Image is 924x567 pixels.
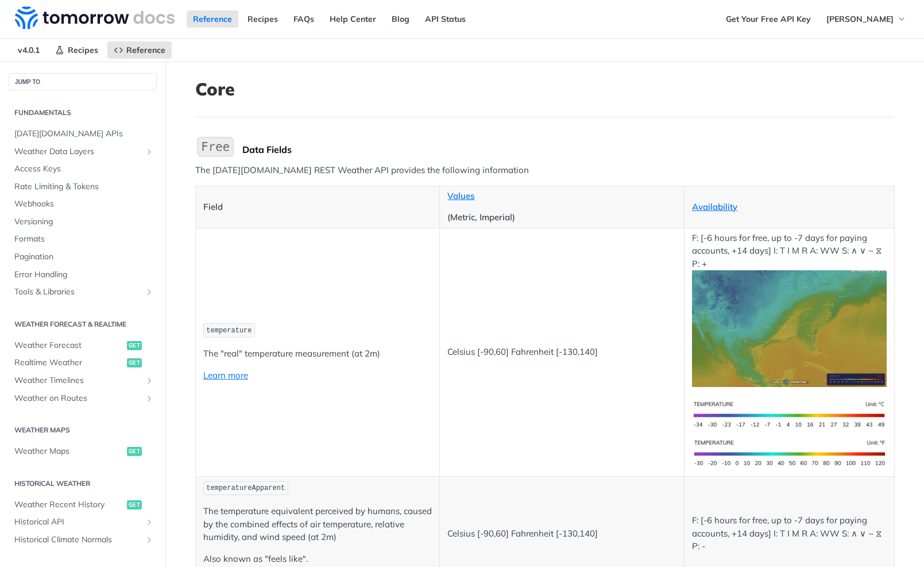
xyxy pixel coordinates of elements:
a: FAQs [287,10,320,28]
p: F: [-6 hours for free, up to -7 days for paying accounts, +14 days] I: T I M R A: WW S: ∧ ∨ ~ ⧖ P: - [692,514,886,553]
a: Weather Data LayersShow subpages for Weather Data Layers [9,143,157,160]
span: Weather Recent History [14,499,124,511]
code: temperature [203,323,256,338]
span: [DATE][DOMAIN_NAME] APIs [14,128,154,140]
a: Error Handling [9,266,157,283]
span: get [127,500,142,509]
a: Tools & LibrariesShow subpages for Tools & Libraries [9,283,157,301]
span: Weather Timelines [14,375,142,386]
span: get [127,341,142,350]
button: Show subpages for Tools & Libraries [145,288,154,297]
h2: Weather Forecast & realtime [9,319,157,330]
a: Help Center [323,10,382,28]
span: Expand image [692,447,886,458]
p: (Metric, Imperial) [447,211,676,224]
span: Recipes [68,45,98,55]
a: Recipes [49,41,105,59]
a: Weather TimelinesShow subpages for Weather Timelines [9,372,157,389]
p: The "real" temperature measurement (at 2m) [203,347,432,361]
span: Weather Forecast [14,340,124,351]
span: Access Keys [14,163,154,175]
span: Expand image [692,323,886,334]
a: Pagination [9,248,157,266]
span: Weather on Routes [14,393,142,404]
div: Data Fields [242,144,895,155]
a: Recipes [241,10,284,28]
a: Rate Limiting & Tokens [9,178,157,196]
span: Historical API [14,516,142,528]
span: Expand image [692,408,886,419]
p: Celsius [-90,60] Fahrenheit [-130,140] [447,527,676,541]
span: Formats [14,233,154,245]
p: Also known as "feels like". [203,553,432,566]
img: Tomorrow.io Weather API Docs [15,6,175,29]
span: Weather Maps [14,446,124,457]
a: Availability [692,201,737,212]
a: Weather Forecastget [9,337,157,354]
a: Formats [9,231,157,248]
p: The [DATE][DOMAIN_NAME] REST Weather API provides the following information [195,164,895,177]
a: Values [447,190,474,201]
a: Realtime Weatherget [9,354,157,371]
span: Versioning [14,216,154,228]
button: Show subpages for Weather on Routes [145,394,154,403]
h2: Fundamentals [9,108,157,118]
h2: Weather Maps [9,425,157,435]
a: Versioning [9,213,157,231]
h1: Core [195,79,895,99]
span: get [127,358,142,367]
code: temperatureApparent [203,481,288,496]
span: Rate Limiting & Tokens [14,181,154,193]
button: Show subpages for Weather Timelines [145,376,154,385]
span: Error Handling [14,269,154,281]
p: The temperature equivalent perceived by humans, caused by the combined effects of air temperature... [203,505,432,544]
span: Weather Data Layers [14,146,142,158]
button: Show subpages for Weather Data Layers [145,147,154,156]
a: Learn more [203,370,248,381]
span: Realtime Weather [14,357,124,369]
button: [PERSON_NAME] [820,10,913,28]
p: F: [-6 hours for free, up to -7 days for paying accounts, +14 days] I: T I M R A: WW S: ∧ ∨ ~ ⧖ P: + [692,232,886,387]
a: Historical Climate NormalsShow subpages for Historical Climate Normals [9,531,157,549]
span: Pagination [14,251,154,263]
span: get [127,447,142,456]
h2: Historical Weather [9,478,157,489]
span: Webhooks [14,198,154,210]
button: Show subpages for Historical API [145,518,154,527]
p: Celsius [-90,60] Fahrenheit [-130,140] [447,346,676,359]
span: [PERSON_NAME] [826,14,894,24]
p: Field [203,201,432,214]
a: Access Keys [9,160,157,178]
a: API Status [419,10,472,28]
a: Weather Mapsget [9,443,157,460]
a: Historical APIShow subpages for Historical API [9,514,157,531]
a: Blog [385,10,416,28]
span: Historical Climate Normals [14,534,142,546]
span: Reference [126,45,165,55]
span: v4.0.1 [11,41,46,59]
a: [DATE][DOMAIN_NAME] APIs [9,125,157,143]
a: Weather on RoutesShow subpages for Weather on Routes [9,390,157,407]
button: JUMP TO [9,73,157,90]
a: Webhooks [9,196,157,213]
a: Weather Recent Historyget [9,496,157,514]
a: Get Your Free API Key [720,10,817,28]
a: Reference [187,10,238,28]
span: Tools & Libraries [14,286,142,298]
a: Reference [107,41,172,59]
button: Show subpages for Historical Climate Normals [145,535,154,545]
